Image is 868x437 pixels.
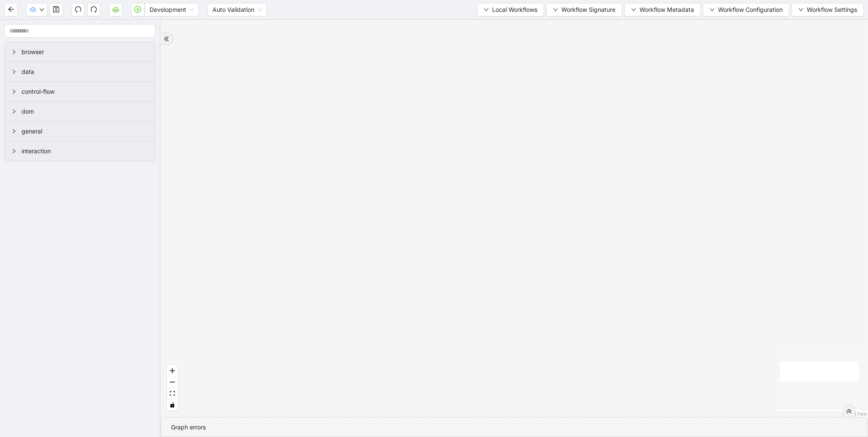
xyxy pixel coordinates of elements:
span: interaction [22,147,148,156]
span: Workflow Configuration [718,5,783,14]
span: arrow-left [8,6,14,13]
span: down [631,7,636,12]
span: redo [90,6,97,13]
span: right [11,129,16,134]
button: downWorkflow Settings [792,3,864,16]
span: Workflow Signature [561,5,615,14]
div: general [5,122,155,141]
span: right [11,69,16,74]
button: save [49,3,63,16]
div: interaction [5,141,155,161]
button: play-circle [131,3,144,16]
button: arrow-left [4,3,18,16]
div: Graph errors [171,423,857,432]
span: down [553,7,558,12]
span: Development [150,3,194,16]
button: downWorkflow Signature [546,3,622,16]
span: browser [22,47,148,57]
span: Workflow Metadata [639,5,694,14]
span: double-right [163,36,169,42]
span: right [11,149,16,154]
button: downLocal Workflows [477,3,544,16]
a: React Flow attribution [845,411,867,416]
button: zoom in [167,365,178,377]
button: fit view [167,388,178,399]
span: down [798,7,803,12]
span: cloud-server [112,6,119,13]
span: control-flow [22,87,148,96]
span: play-circle [134,6,141,13]
span: right [11,89,16,94]
span: right [11,109,16,114]
span: general [22,127,148,136]
span: down [484,7,489,12]
button: downWorkflow Metadata [624,3,701,16]
div: data [5,62,155,81]
span: data [22,67,148,76]
div: control-flow [5,82,155,101]
div: dom [5,102,155,121]
button: downWorkflow Configuration [703,3,789,16]
button: cloud-uploaddown [26,3,47,16]
span: dom [22,107,148,116]
span: down [710,7,715,12]
button: redo [87,3,101,16]
button: cloud-server [109,3,122,16]
button: toggle interactivity [167,399,178,411]
span: double-right [846,408,852,414]
span: undo [75,6,82,13]
span: cloud-upload [30,7,36,13]
div: browser [5,42,155,62]
span: Auto Validation [212,3,262,16]
button: zoom out [167,377,178,388]
button: undo [71,3,85,16]
span: right [11,49,16,54]
span: save [53,6,60,13]
span: Workflow Settings [807,5,857,14]
span: down [39,7,44,12]
span: Local Workflows [492,5,537,14]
